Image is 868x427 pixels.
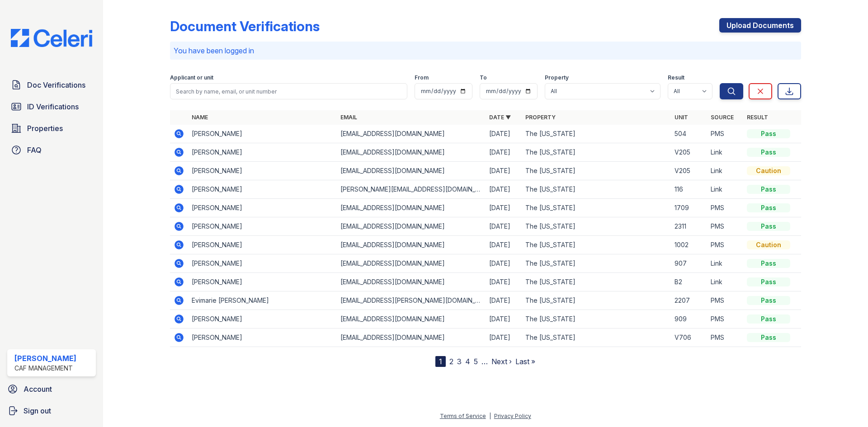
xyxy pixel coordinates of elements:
[188,236,337,254] td: [PERSON_NAME]
[188,310,337,328] td: [PERSON_NAME]
[337,217,486,236] td: [EMAIL_ADDRESS][DOMAIN_NAME]
[486,236,522,254] td: [DATE]
[7,119,96,137] a: Properties
[747,148,790,157] div: Pass
[188,217,337,236] td: [PERSON_NAME]
[671,199,707,217] td: 1709
[719,18,801,33] a: Upload Documents
[494,413,531,419] a: Privacy Policy
[457,357,462,366] a: 3
[522,217,670,236] td: The [US_STATE]
[486,143,522,162] td: [DATE]
[707,254,743,273] td: Link
[491,357,512,366] a: Next ›
[188,328,337,347] td: [PERSON_NAME]
[707,180,743,199] td: Link
[192,114,208,121] a: Name
[170,18,320,34] div: Document Verifications
[486,162,522,180] td: [DATE]
[522,125,670,143] td: The [US_STATE]
[170,83,407,99] input: Search by name, email, or unit number
[337,273,486,291] td: [EMAIL_ADDRESS][DOMAIN_NAME]
[337,162,486,180] td: [EMAIL_ADDRESS][DOMAIN_NAME]
[337,291,486,310] td: [EMAIL_ADDRESS][PERSON_NAME][DOMAIN_NAME]
[671,162,707,180] td: V205
[707,236,743,254] td: PMS
[486,328,522,347] td: [DATE]
[440,413,486,419] a: Terms of Service
[707,291,743,310] td: PMS
[707,273,743,291] td: Link
[707,310,743,328] td: PMS
[449,357,453,366] a: 2
[671,236,707,254] td: 1002
[188,125,337,143] td: [PERSON_NAME]
[486,125,522,143] td: [DATE]
[671,273,707,291] td: B2
[435,356,446,367] div: 1
[14,364,76,373] div: CAF Management
[522,291,670,310] td: The [US_STATE]
[747,203,790,212] div: Pass
[707,328,743,347] td: PMS
[486,180,522,199] td: [DATE]
[188,291,337,310] td: Evimarie [PERSON_NAME]
[4,29,99,47] img: CE_Logo_Blue-a8612792a0a2168367f1c8372b55b34899dd931a85d93a1a3d3e32e68fde9ad4.png
[671,217,707,236] td: 2311
[337,254,486,273] td: [EMAIL_ADDRESS][DOMAIN_NAME]
[337,180,486,199] td: [PERSON_NAME][EMAIL_ADDRESS][DOMAIN_NAME]
[747,185,790,194] div: Pass
[337,328,486,347] td: [EMAIL_ADDRESS][DOMAIN_NAME]
[486,310,522,328] td: [DATE]
[671,180,707,199] td: 116
[24,384,52,394] span: Account
[707,125,743,143] td: PMS
[7,98,96,116] a: ID Verifications
[747,222,790,231] div: Pass
[711,114,734,121] a: Source
[337,125,486,143] td: [EMAIL_ADDRESS][DOMAIN_NAME]
[27,145,42,155] span: FAQ
[337,310,486,328] td: [EMAIL_ADDRESS][DOMAIN_NAME]
[188,273,337,291] td: [PERSON_NAME]
[14,353,76,364] div: [PERSON_NAME]
[747,129,790,138] div: Pass
[4,402,99,420] a: Sign out
[337,199,486,217] td: [EMAIL_ADDRESS][DOMAIN_NAME]
[522,180,670,199] td: The [US_STATE]
[671,143,707,162] td: V205
[7,141,96,159] a: FAQ
[486,291,522,310] td: [DATE]
[337,236,486,254] td: [EMAIL_ADDRESS][DOMAIN_NAME]
[481,356,488,367] span: …
[27,123,63,134] span: Properties
[671,328,707,347] td: V706
[486,254,522,273] td: [DATE]
[671,310,707,328] td: 909
[480,74,487,81] label: To
[522,199,670,217] td: The [US_STATE]
[188,199,337,217] td: [PERSON_NAME]
[174,45,797,56] p: You have been logged in
[675,114,688,121] a: Unit
[489,413,491,419] div: |
[747,114,768,121] a: Result
[522,254,670,273] td: The [US_STATE]
[671,291,707,310] td: 2207
[486,273,522,291] td: [DATE]
[707,217,743,236] td: PMS
[188,180,337,199] td: [PERSON_NAME]
[337,143,486,162] td: [EMAIL_ADDRESS][DOMAIN_NAME]
[522,273,670,291] td: The [US_STATE]
[515,357,535,366] a: Last »
[747,277,790,286] div: Pass
[747,333,790,342] div: Pass
[522,236,670,254] td: The [US_STATE]
[747,314,790,324] div: Pass
[489,114,511,121] a: Date ▼
[747,240,790,249] div: Caution
[486,217,522,236] td: [DATE]
[522,162,670,180] td: The [US_STATE]
[707,143,743,162] td: Link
